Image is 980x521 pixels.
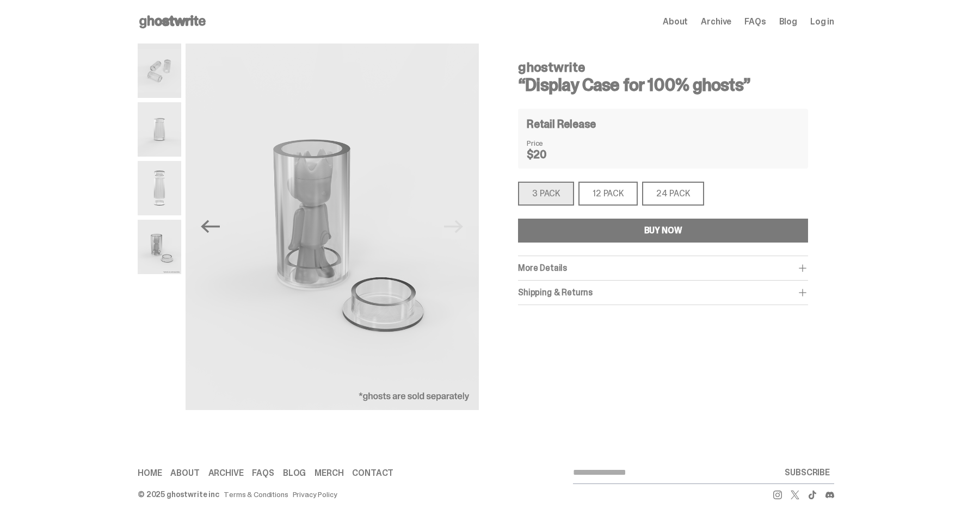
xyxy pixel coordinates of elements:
[779,17,797,26] a: Blog
[518,61,808,74] h4: ghostwrite
[518,182,574,206] div: 3 PACK
[642,182,704,206] div: 24 PACK
[199,215,223,239] button: Previous
[644,226,682,235] div: BUY NOW
[527,139,581,147] dt: Price
[701,17,731,26] a: Archive
[170,469,199,477] a: About
[138,161,181,215] img: display%20case%20open.png
[138,469,162,477] a: Home
[283,469,306,477] a: Blog
[518,219,808,243] button: BUY NOW
[224,491,288,498] a: Terms & Conditions
[138,102,181,157] img: display%20case%201.png
[518,76,808,94] h3: “Display Case for 100% ghosts”
[186,44,479,410] img: display%20case%20example.png
[138,44,181,98] img: display%20cases%203.png
[518,287,808,298] div: Shipping & Returns
[352,469,393,477] a: Contact
[744,17,766,26] a: FAQs
[252,469,274,477] a: FAQs
[780,462,834,483] button: SUBSCRIBE
[138,491,219,498] div: © 2025 ghostwrite inc
[138,220,181,274] img: display%20case%20example.png
[315,469,343,477] a: Merch
[518,262,567,274] span: More Details
[527,119,596,129] h4: Retail Release
[663,17,688,26] a: About
[578,182,638,206] div: 12 PACK
[527,149,581,160] dd: $20
[810,17,834,26] a: Log in
[208,469,244,477] a: Archive
[293,491,337,498] a: Privacy Policy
